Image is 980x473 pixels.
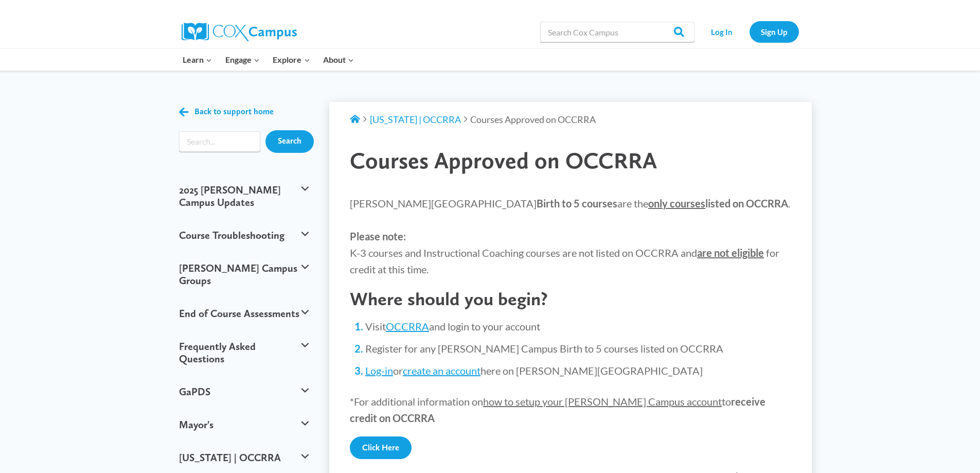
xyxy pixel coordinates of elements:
span: Engage [225,53,260,66]
span: how to setup your [PERSON_NAME] Campus account [483,395,722,408]
strong: Birth to 5 courses [537,197,617,209]
span: Back to support home [194,107,274,117]
span: About [323,53,354,66]
h2: Where should you begin? [350,288,791,310]
li: or here on [PERSON_NAME][GEOGRAPHIC_DATA] [365,363,791,378]
a: Support Home [350,114,360,125]
strong: Please note: [350,230,406,242]
a: OCCRRA [386,320,429,332]
input: Search [265,130,314,153]
button: End of Course Assessments [174,297,314,330]
span: Learn [183,53,212,66]
span: Explore [273,53,310,66]
button: Frequently Asked Questions [174,330,314,375]
button: GaPDS [174,375,314,408]
a: Log In [700,21,744,42]
span: Courses Approved on OCCRRA [350,147,657,174]
button: [PERSON_NAME] Campus Groups [174,252,314,297]
input: Search Cox Campus [540,22,694,42]
img: Cox Campus [182,23,297,41]
li: Register for any [PERSON_NAME] Campus Birth to 5 courses listed on OCCRRA [365,341,791,356]
a: create an account [403,364,480,377]
p: *For additional information on to [350,393,791,426]
strong: are not eligible [697,247,764,259]
a: Click Here [350,436,412,459]
button: Mayor's [174,408,314,441]
a: Sign Up [750,21,799,42]
span: only courses [648,197,705,209]
button: Course Troubleshooting [174,219,314,252]
strong: listed on OCCRRA [648,197,788,209]
a: Back to support home [179,104,274,119]
li: Visit and login to your account [365,319,791,334]
input: Search input [179,131,261,152]
form: Search form [179,131,261,152]
a: Log-in [365,364,393,377]
span: Courses Approved on OCCRRA [470,114,596,125]
button: 2025 [PERSON_NAME] Campus Updates [174,173,314,219]
nav: Primary Navigation [176,49,361,71]
nav: Secondary Navigation [700,21,799,42]
p: [PERSON_NAME][GEOGRAPHIC_DATA] are the . K-3 courses and Instructional Coaching courses are not l... [350,195,791,277]
a: [US_STATE] | OCCRRA [370,114,461,125]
